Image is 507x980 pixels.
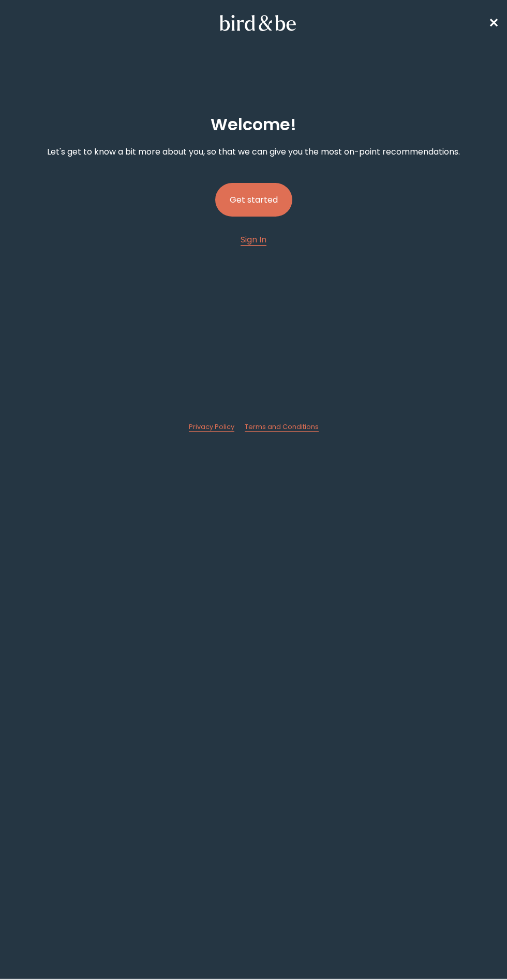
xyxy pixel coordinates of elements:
[455,931,497,970] iframe: Gorgias live chat messenger
[189,422,234,431] span: Privacy Policy
[245,422,319,431] span: Terms and Conditions
[241,233,266,246] a: Sign In
[47,145,460,158] p: Let's get to know a bit more about you, so that we can give you the most on-point recommendations.
[189,422,234,432] a: Privacy Policy
[215,183,292,217] button: Get started
[245,422,319,432] a: Terms and Conditions
[241,234,266,246] span: Sign In
[488,14,499,32] span: ✕
[488,14,499,32] a: ✕
[211,112,296,137] h2: Welcome !
[215,166,292,233] a: Get started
